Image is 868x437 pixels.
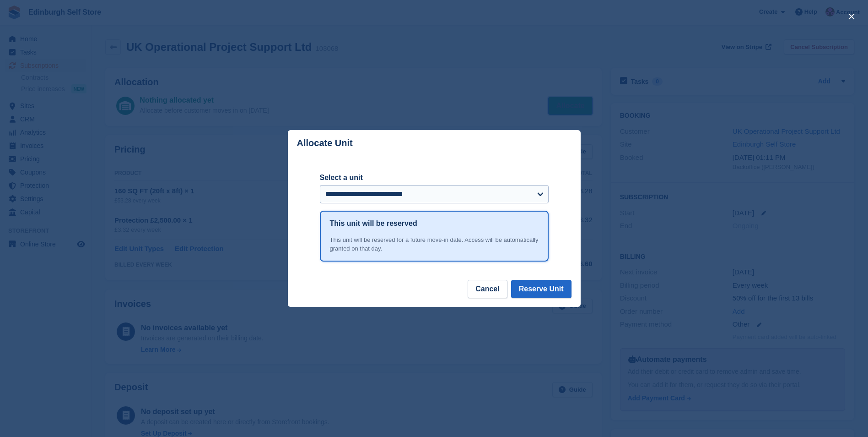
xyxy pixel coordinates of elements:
[330,235,539,253] div: This unit will be reserved for a future move-in date. Access will be automatically granted on tha...
[511,280,571,298] button: Reserve Unit
[330,218,417,229] h1: This unit will be reserved
[320,172,549,183] label: Select a unit
[297,138,353,148] p: Allocate Unit
[468,280,507,298] button: Cancel
[844,9,859,24] button: close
